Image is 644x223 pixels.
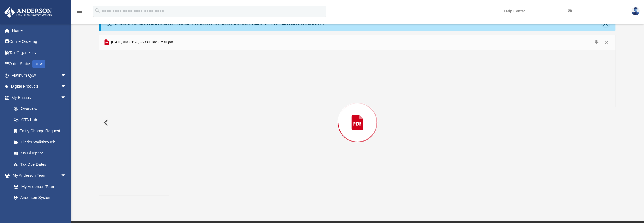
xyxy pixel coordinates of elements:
[8,103,75,114] a: Overview
[8,159,75,170] a: Tax Due Dates
[4,92,75,103] a: My Entitiesarrow_drop_down
[94,8,101,14] i: search
[631,7,640,15] img: User Pic
[4,25,75,36] a: Home
[601,38,612,46] button: Close
[4,58,75,70] a: Order StatusNEW
[8,148,72,159] a: My Blueprint
[99,115,112,131] button: Previous File
[8,114,75,125] a: CTA Hub
[76,11,83,15] a: menu
[32,60,45,68] div: NEW
[99,35,615,195] div: Preview
[61,92,72,103] span: arrow_drop_down
[4,36,75,47] a: Online Ordering
[4,70,75,81] a: Platinum Q&Aarrow_drop_down
[4,170,72,181] a: My Anderson Teamarrow_drop_down
[4,81,75,92] a: Digital Productsarrow_drop_down
[256,21,286,25] a: [DOMAIN_NAME]
[4,47,75,58] a: Tax Organizers
[8,125,75,137] a: Entity Change Request
[3,7,54,18] img: Anderson Advisors Platinum Portal
[8,192,72,204] a: Anderson System
[61,81,72,92] span: arrow_drop_down
[8,181,69,192] a: My Anderson Team
[61,170,72,182] span: arrow_drop_down
[591,38,602,46] button: Download
[8,136,75,148] a: Binder Walkthrough
[110,40,173,45] span: [DATE] (08:31:23) - Vasuli Inc. - Mail.pdf
[8,203,72,215] a: Client Referrals
[76,8,83,15] i: menu
[61,70,72,81] span: arrow_drop_down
